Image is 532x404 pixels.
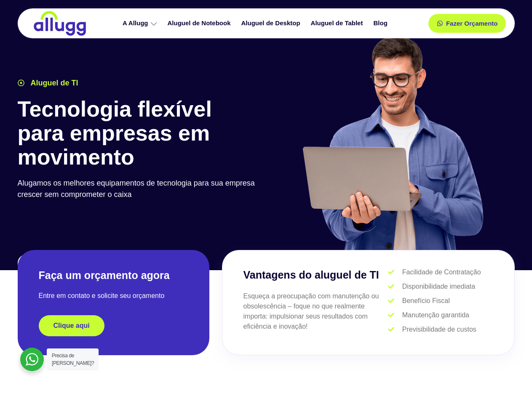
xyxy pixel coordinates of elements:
h2: Faça um orçamento agora [39,268,188,282]
img: aluguel de ti para startups [299,35,485,250]
span: Aluguel de TI [29,77,78,89]
span: Facilidade de Contratação [400,267,481,277]
h1: Tecnologia flexível para empresas em movimento [18,97,262,170]
a: Fazer Orçamento [428,14,506,33]
span: Precisa de [PERSON_NAME]? [52,353,94,366]
a: Aluguel de Desktop [237,16,307,31]
a: Aluguel de Notebook [163,16,237,31]
span: Benefício Fiscal [400,296,450,306]
h3: Vantagens do aluguel de TI [243,267,388,283]
span: Manutenção garantida [400,310,469,320]
img: locação de TI é Allugg [32,11,87,36]
a: Clique aqui [39,315,104,336]
span: Fazer Orçamento [446,20,498,27]
span: Clique aqui [53,322,90,329]
p: Alugamos os melhores equipamentos de tecnologia para sua empresa crescer sem comprometer o caixa [18,178,262,200]
span: Previsibilidade de custos [400,324,476,335]
a: Blog [369,16,393,31]
p: Esqueça a preocupação com manutenção ou obsolescência – foque no que realmente importa: impulsion... [243,291,388,332]
p: Entre em contato e solicite seu orçamento [39,291,188,301]
span: Disponibilidade imediata [400,282,475,292]
iframe: Chat Widget [490,364,532,404]
a: Aluguel de Tablet [307,16,369,31]
a: A Allugg [118,16,163,31]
